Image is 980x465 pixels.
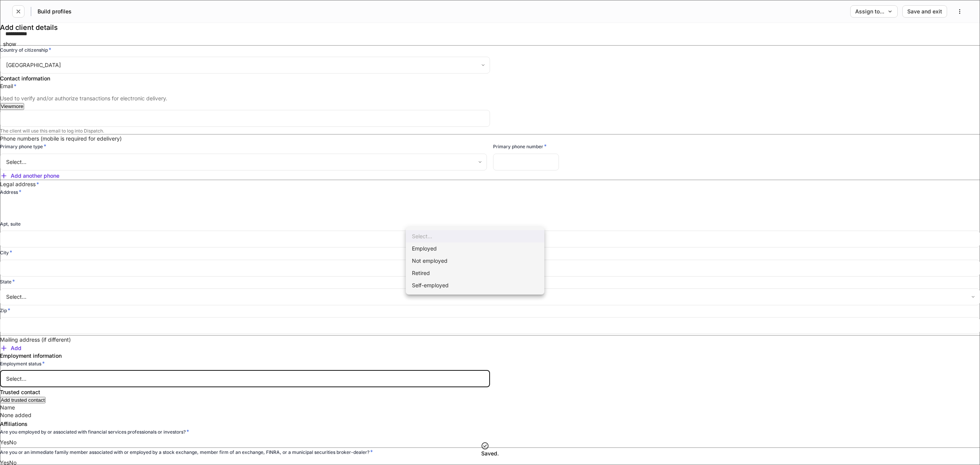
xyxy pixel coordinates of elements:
h5: Build profiles [38,8,72,15]
li: Retired [406,267,544,279]
li: Employed [406,242,544,255]
li: Self-employed [406,279,544,291]
div: Assign to... [855,9,893,14]
div: View more [1,104,23,109]
li: Not employed [406,255,544,267]
p: show [3,40,16,48]
h6: Primary phone number [493,142,547,150]
h5: Saved. [481,450,499,457]
div: Add trusted contact [1,398,45,403]
div: Save and exit [907,9,942,14]
span: No [9,439,16,445]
